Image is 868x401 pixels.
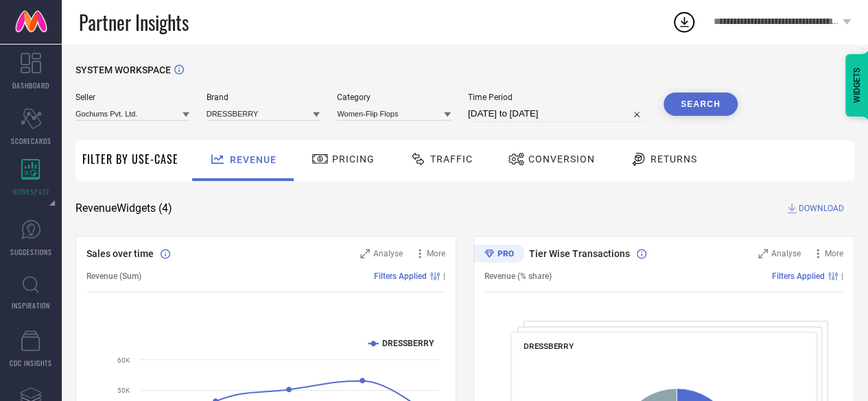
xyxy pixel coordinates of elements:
span: Brand [207,93,320,102]
span: SCORECARDS [11,136,51,146]
span: Filters Applied [772,271,825,281]
text: 50K [117,387,130,394]
span: Revenue Widgets ( 4 ) [75,202,172,215]
span: Analyse [373,249,403,258]
span: Revenue [230,154,277,165]
span: DOWNLOAD [799,202,844,215]
span: Returns [650,154,697,165]
span: Pricing [332,154,375,165]
div: Open download list [672,10,696,34]
span: Filters Applied [374,271,427,281]
span: Time Period [468,93,646,102]
span: More [825,249,843,258]
span: DASHBOARD [12,80,49,90]
span: INSPIRATION [12,300,50,311]
span: Filter By Use-Case [82,151,178,167]
input: Select time period [468,106,646,122]
div: Premium [473,245,524,265]
svg: Zoom [360,249,370,258]
span: | [841,271,843,281]
span: Sales over time [86,248,154,259]
span: | [443,271,445,281]
span: Traffic [430,154,473,165]
svg: Zoom [758,249,768,258]
span: CDC INSIGHTS [10,358,52,368]
button: Search [664,93,738,116]
text: 60K [117,356,130,364]
span: SYSTEM WORKSPACE [75,64,171,75]
span: Category [337,93,451,102]
text: DRESSBERRY [382,339,434,348]
span: Partner Insights [79,8,189,36]
span: WORKSPACE [12,186,50,197]
span: Tier Wise Transactions [529,248,630,259]
span: Revenue (Sum) [86,271,141,281]
span: SUGGESTIONS [10,247,52,257]
span: Analyse [771,249,801,258]
span: More [427,249,445,258]
span: Revenue (% share) [484,271,552,281]
span: Seller [75,93,189,102]
span: Conversion [528,154,595,165]
span: DRESSBERRY [524,341,574,351]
